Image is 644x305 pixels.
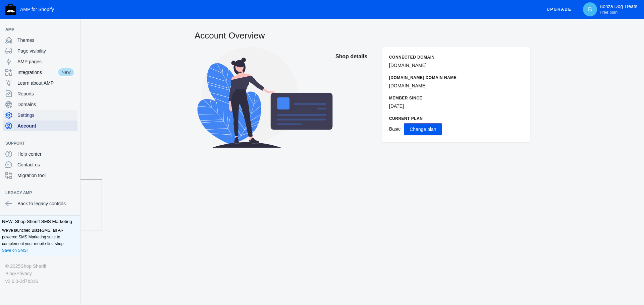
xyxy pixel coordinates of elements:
span: AMP for Shopify [20,7,54,12]
a: Contact us [3,159,77,170]
h6: [DOMAIN_NAME] domain name [389,74,523,81]
a: Settings [3,110,77,121]
a: Reports [3,88,77,99]
h6: Member since [389,95,523,101]
h6: Connected domain [389,54,523,61]
a: IntegrationsNew [3,67,77,78]
p: [DOMAIN_NAME] [389,82,523,89]
button: Change plan [404,123,442,135]
span: Page visibility [17,48,75,54]
button: Add a sales channel [68,28,79,31]
span: B [587,6,593,13]
iframe: Drift Widget Chat Controller [610,272,636,297]
span: Reports [17,90,75,97]
a: Migration tool [3,170,77,181]
a: Learn about AMP [3,78,77,88]
h2: Shop details [335,47,376,66]
span: Settings [17,112,75,119]
span: Learn about AMP [17,80,75,86]
span: New [57,68,75,77]
p: [DOMAIN_NAME] [389,62,523,69]
span: Help center [17,151,75,157]
span: AMP [5,26,68,33]
p: [DATE] [389,103,523,110]
span: Support [5,140,68,147]
span: Themes [17,37,75,44]
button: Add a sales channel [68,142,79,145]
span: Upgrade [547,3,572,15]
p: Bonza Dog Treats [600,4,637,15]
h2: Account Overview [195,29,530,42]
h6: Current Plan [389,115,523,122]
span: Free plan [600,10,618,15]
a: Page visibility [3,46,77,56]
a: Account [3,121,77,131]
span: Account [17,123,75,129]
a: Themes [3,35,77,46]
span: Basic [389,126,400,132]
span: Migration tool [17,172,75,179]
span: Integrations [17,69,57,76]
span: Domains [17,101,75,108]
span: Contact us [17,161,75,168]
span: AMP pages [17,58,75,65]
a: Domains [3,99,77,110]
img: Shop Sheriff Logo [5,4,16,15]
span: Change plan [410,127,436,132]
button: Upgrade [541,3,577,16]
a: AMP pages [3,56,77,67]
